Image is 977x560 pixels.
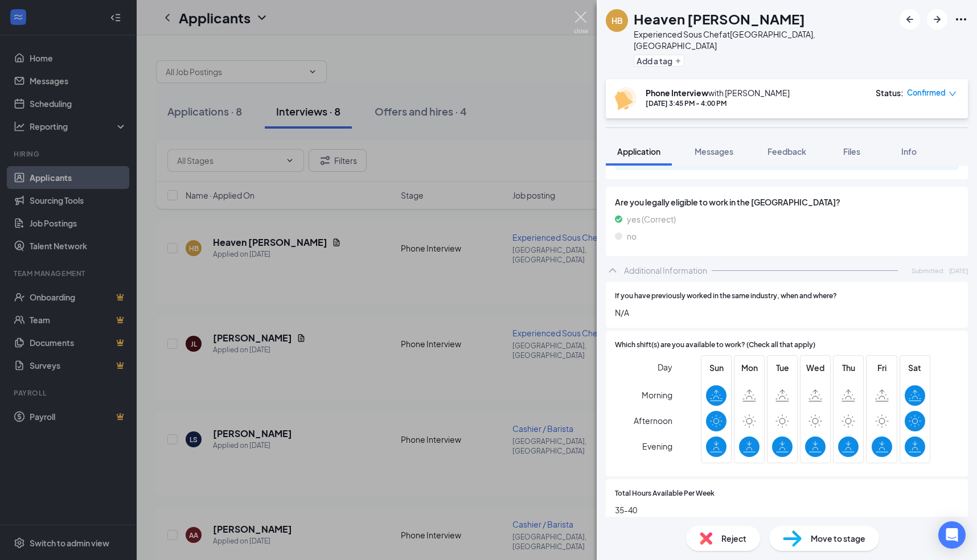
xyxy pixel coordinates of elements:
[646,88,708,98] b: Phone Interview
[634,28,894,51] div: Experienced Sous Chef at [GEOGRAPHIC_DATA], [GEOGRAPHIC_DATA]
[615,504,959,516] span: 35-40
[615,291,837,302] span: If you have previously worked in the same industry, when and where?
[646,98,790,108] div: [DATE] 3:45 PM - 4:00 PM
[949,266,968,275] span: [DATE]
[876,87,904,98] div: Status :
[721,532,746,545] span: Reject
[606,263,619,277] svg: ChevronUp
[927,9,947,30] button: ArrowRight
[615,340,815,351] span: Which shift(s) are you available to work? (Check all that apply)
[706,361,726,374] span: Sun
[900,9,920,30] button: ArrowLeftNew
[767,146,806,157] span: Feedback
[642,436,672,456] span: Evening
[930,13,944,26] svg: ArrowRight
[739,361,760,374] span: Mon
[642,385,672,405] span: Morning
[615,306,959,319] span: N/A
[903,13,917,26] svg: ArrowLeftNew
[912,266,945,275] span: Submitted:
[843,146,860,157] span: Files
[901,146,917,157] span: Info
[905,361,925,374] span: Sat
[617,146,660,157] span: Application
[954,13,968,26] svg: Ellipses
[634,410,672,431] span: Afternoon
[646,87,790,98] div: with [PERSON_NAME]
[805,361,826,374] span: Wed
[634,9,805,28] h1: Heaven [PERSON_NAME]
[658,361,672,373] span: Day
[695,146,733,157] span: Messages
[611,15,623,26] div: HB
[938,521,966,549] div: Open Intercom Messenger
[907,87,946,98] span: Confirmed
[615,488,715,499] span: Total Hours Available Per Week
[772,361,793,374] span: Tue
[627,213,676,225] span: yes (Correct)
[811,532,865,545] span: Move to stage
[634,55,684,67] button: PlusAdd a tag
[872,361,892,374] span: Fri
[675,57,682,64] svg: Plus
[624,265,707,276] div: Additional Information
[949,90,957,98] span: down
[615,196,959,208] span: Are you legally eligible to work in the [GEOGRAPHIC_DATA]?
[627,230,637,242] span: no
[838,361,859,374] span: Thu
